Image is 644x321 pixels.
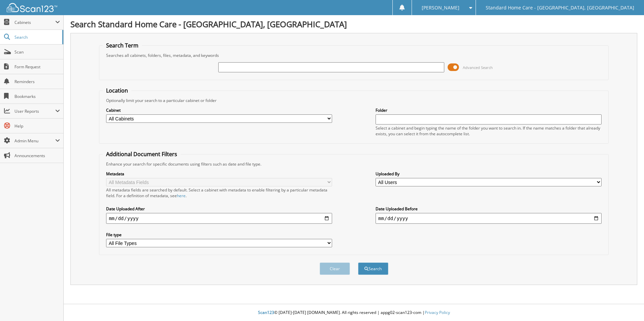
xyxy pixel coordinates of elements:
input: start [106,213,332,224]
label: Date Uploaded Before [376,206,602,212]
div: Enhance your search for specific documents using filters such as date and file type. [103,161,605,167]
span: Announcements [14,153,60,158]
label: Metadata [106,171,332,177]
span: [PERSON_NAME] [422,6,459,10]
legend: Search Term [103,42,142,49]
label: File type [106,232,332,238]
button: Clear [320,262,350,275]
span: Cabinets [14,20,55,25]
span: Admin Menu [14,138,55,144]
span: User Reports [14,108,55,114]
span: Scan [14,49,60,55]
div: Searches all cabinets, folders, files, metadata, and keywords [103,52,605,58]
div: Optionally limit your search to a particular cabinet or folder [103,98,605,103]
span: Reminders [14,79,60,84]
label: Date Uploaded After [106,206,332,212]
span: Standard Home Care - [GEOGRAPHIC_DATA], [GEOGRAPHIC_DATA] [486,6,634,10]
span: Help [14,123,60,129]
span: Advanced Search [463,65,493,70]
span: Bookmarks [14,94,60,99]
div: Select a cabinet and begin typing the name of the folder you want to search in. If the name match... [376,125,602,137]
label: Cabinet [106,107,332,113]
div: © [DATE]-[DATE] [DOMAIN_NAME]. All rights reserved | appg02-scan123-com | [64,305,644,321]
a: here [177,193,186,199]
button: Search [358,262,388,275]
legend: Location [103,87,131,94]
span: Form Request [14,64,60,70]
legend: Additional Document Filters [103,150,181,158]
label: Uploaded By [376,171,602,177]
a: Privacy Policy [425,310,450,315]
span: Scan123 [258,310,274,315]
input: end [376,213,602,224]
img: scan123-logo-white.svg [7,3,57,12]
div: All metadata fields are searched by default. Select a cabinet with metadata to enable filtering b... [106,187,332,199]
span: Search [14,34,59,40]
h1: Search Standard Home Care - [GEOGRAPHIC_DATA], [GEOGRAPHIC_DATA] [70,19,637,30]
label: Folder [376,107,602,113]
